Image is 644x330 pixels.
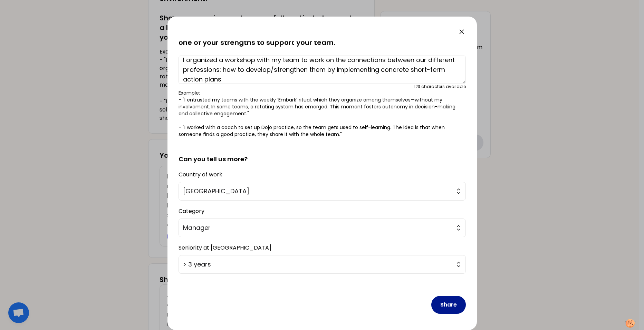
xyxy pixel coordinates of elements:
textarea: I organized a workshop with my team to work on the connections between our different professions:... [179,56,466,84]
button: Manager [179,219,466,237]
label: Country of work [179,171,222,178]
button: [GEOGRAPHIC_DATA] [179,182,466,201]
label: Seniority at [GEOGRAPHIC_DATA] [179,244,271,252]
span: [GEOGRAPHIC_DATA] [183,186,452,196]
h2: Can you tell us more? [179,143,466,164]
button: Share [431,296,466,314]
label: Category [179,207,204,215]
span: Manager [183,223,452,233]
div: 123 characters available [414,84,466,89]
button: > 3 years [179,255,466,274]
p: Example: - "I entrusted my teams with the weekly ‘Embark’ ritual, which they organize among thems... [179,89,466,138]
span: > 3 years [183,260,452,269]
